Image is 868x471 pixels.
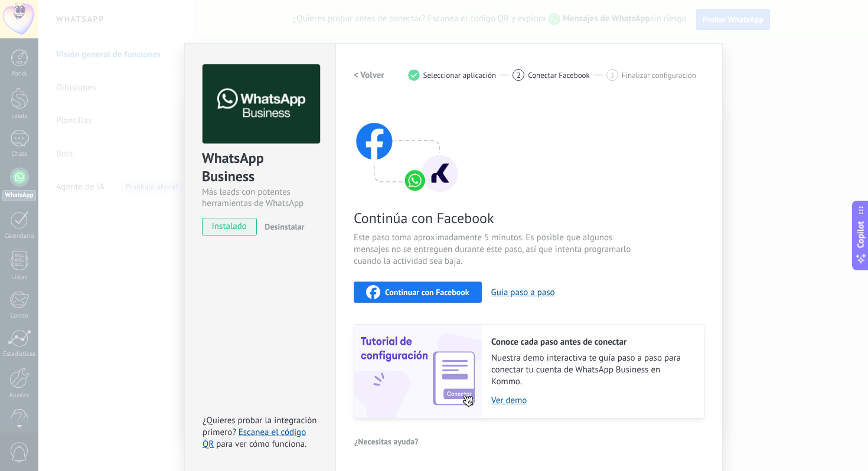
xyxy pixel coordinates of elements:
span: para ver cómo funciona. [216,439,306,450]
div: WhatsApp Business [202,149,318,187]
span: Continúa con Facebook [354,209,635,227]
span: Este paso toma aproximadamente 5 minutos. Es posible que algunos mensajes no se entreguen durante... [354,232,635,267]
span: Continuar con Facebook [385,288,469,296]
span: Finalizar configuración [622,71,696,80]
span: instalado [203,218,256,235]
button: ¿Necesitas ayuda? [354,433,419,450]
span: Nuestra demo interactiva te guía paso a paso para conectar tu cuenta de WhatsApp Business en Kommo. [491,352,692,388]
span: Copilot [855,221,867,248]
span: ¿Necesitas ayuda? [354,437,419,446]
span: Conectar Facebook [528,71,590,80]
h2: Conoce cada paso antes de conectar [491,336,692,348]
a: Ver demo [491,395,692,406]
button: Guía paso a paso [491,287,555,298]
img: connect with facebook [354,100,460,194]
span: Seleccionar aplicación [423,71,497,80]
h2: < Volver [354,70,384,81]
button: < Volver [354,64,384,86]
span: Desinstalar [265,221,304,232]
span: 3 [610,70,614,80]
div: Más leads con potentes herramientas de WhatsApp [202,187,318,209]
span: 2 [517,70,521,80]
button: Continuar con Facebook [354,282,482,303]
a: Escanea el código QR [203,427,306,450]
button: Desinstalar [260,218,304,235]
span: ¿Quieres probar la integración primero? [203,415,317,438]
img: logo_main.png [203,64,320,144]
